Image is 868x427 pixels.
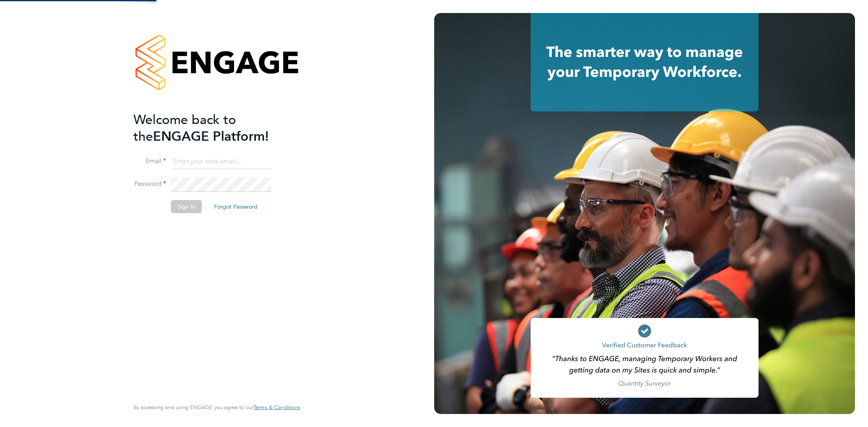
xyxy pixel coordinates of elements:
[171,200,202,213] button: Sign In
[171,155,271,169] input: Enter your work email...
[254,404,300,411] a: Terms & Conditions
[133,112,236,144] span: Welcome back to the
[254,404,300,411] span: Terms & Conditions
[133,404,300,411] span: By accessing and using ENGAGE you agree to our
[133,180,166,188] label: Password
[208,200,264,213] button: Forgot Password
[133,157,166,166] label: Email
[133,111,292,145] h2: ENGAGE Platform!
